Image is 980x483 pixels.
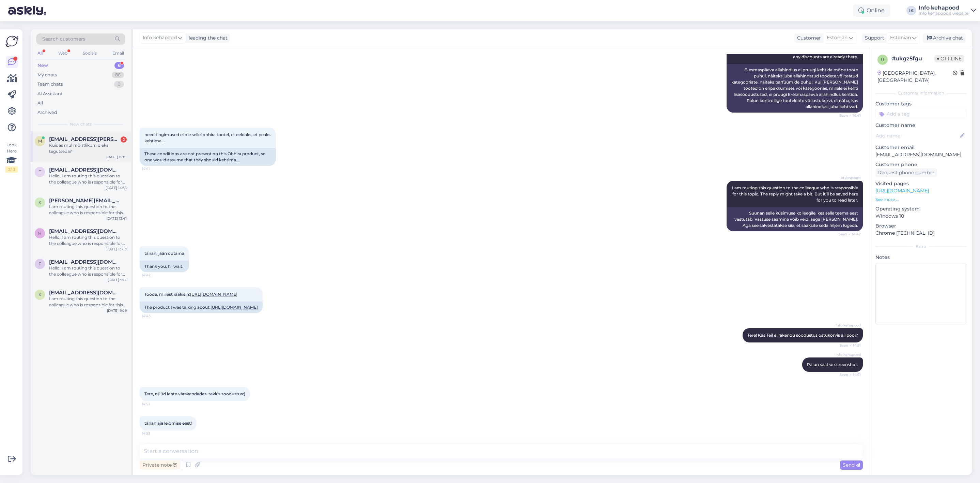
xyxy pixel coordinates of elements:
[106,155,127,160] div: [DATE] 15:01
[794,34,821,42] div: Customer
[875,161,966,168] p: Customer phone
[919,11,968,16] div: Info kehapood's website
[875,254,966,261] p: Notes
[49,296,127,308] div: I am routing this question to the colleague who is responsible for this topic. The reply might ta...
[106,185,127,190] div: [DATE] 14:35
[875,168,937,177] div: Request phone number
[112,72,124,78] div: 86
[906,6,916,15] div: IK
[875,144,966,151] p: Customer email
[881,57,884,62] span: u
[875,205,966,213] p: Operating system
[5,35,18,48] img: Askly Logo
[835,343,861,348] span: Seen ✓ 14:51
[835,113,861,118] span: Seen ✓ 14:41
[140,261,189,272] div: Thank you, I'll wait.
[875,109,966,119] input: Add a tag
[727,207,863,231] div: Suunan selle küsimuse kolleegile, kes selle teema eest vastutab. Vastuse saamine võib veidi aega ...
[142,273,167,278] span: 14:42
[875,90,966,96] div: Customer information
[37,90,63,97] div: AI Assistant
[5,142,18,173] div: Look Here
[144,132,271,143] span: need tingimused ei ole sellel ohhira tootel, et eeldaks, et peaks kehtima....
[37,81,63,88] div: Team chats
[144,292,237,297] span: Toode, millest rääkisin:
[875,100,966,107] p: Customer tags
[5,166,18,173] div: 2 / 3
[190,292,237,297] a: [URL][DOMAIN_NAME]
[107,308,127,313] div: [DATE] 9:09
[49,173,127,185] div: Hello, I am routing this question to the colleague who is responsible for this topic. The reply m...
[49,204,127,216] div: I am routing this question to the colleague who is responsible for this topic. The reply might ta...
[49,265,127,277] div: Hello, I am routing this question to the colleague who is responsible for this topic. The reply m...
[875,151,966,158] p: [EMAIL_ADDRESS][DOMAIN_NAME]
[38,138,42,144] span: m
[875,180,966,187] p: Visited pages
[37,62,48,69] div: New
[807,362,858,367] span: Palun saatke screenshot.
[42,35,85,43] span: Search customers
[38,261,41,266] span: f
[835,372,861,377] span: Seen ✓ 14:51
[923,33,966,43] div: Archive chat
[211,305,258,310] a: [URL][DOMAIN_NAME]
[843,462,860,468] span: Send
[876,132,959,140] input: Add name
[49,142,127,155] div: Kuidas mul mõistlikum oleks tegutseda?
[142,401,167,407] span: 14:53
[38,200,42,205] span: k
[81,49,98,58] div: Socials
[875,244,966,250] div: Extra
[853,4,890,17] div: Online
[835,352,861,357] span: Info kehapood
[875,122,966,129] p: Customer name
[114,81,124,88] div: 0
[114,62,124,69] div: 6
[36,49,44,58] div: All
[108,277,127,282] div: [DATE] 9:14
[49,136,120,142] span: minnamai.bergmann@gmail.com
[49,167,120,173] span: toropagnessa@gmail.com
[37,72,57,78] div: My chats
[140,302,263,313] div: The product I was talking about:
[827,34,847,42] span: Estonian
[38,231,42,236] span: h
[49,259,120,265] span: flowerindex@gmail.com
[142,166,167,171] span: 14:41
[890,34,911,42] span: Estonian
[57,49,69,58] div: Web
[144,421,192,426] span: tänan aja leidmise eest!
[39,169,41,174] span: t
[835,323,861,328] span: Info kehapood
[49,234,127,247] div: Hello, I am routing this question to the colleague who is responsible for this topic. The reply m...
[875,196,966,203] p: See more ...
[877,70,953,84] div: [GEOGRAPHIC_DATA], [GEOGRAPHIC_DATA]
[106,247,127,252] div: [DATE] 13:03
[37,100,43,106] div: All
[919,5,976,16] a: Info kehapoodInfo kehapood's website
[142,313,167,319] span: 14:43
[892,55,934,63] div: # ukgz5fgu
[144,391,245,396] span: Tere, nüüd lehte värskendades, tekkis soodustus:)
[747,333,858,338] span: Tere! Kas Teil ei rakendu soodustus ostukorvis all pool?
[875,230,966,237] p: Chrome [TECHNICAL_ID]
[732,185,859,203] span: I am routing this question to the colleague who is responsible for this topic. The reply might ta...
[727,64,863,113] div: E-esmaspäeva allahindlus ei pruugi kehtida mõne toote puhul, näiteks juba allahinnatud toodete võ...
[919,5,968,11] div: Info kehapood
[143,34,177,42] span: Info kehapood
[106,216,127,221] div: [DATE] 13:41
[140,148,276,166] div: These conditions are not present on this Ohhira product, so one would assume that they should keh...
[835,232,861,237] span: Seen ✓ 14:42
[875,213,966,220] p: Windows 10
[70,121,92,127] span: New chats
[144,251,184,256] span: tänan, jään ootama
[835,175,861,180] span: AI Assistant
[186,34,228,42] div: leading the chat
[111,49,125,58] div: Email
[37,109,57,116] div: Archived
[38,292,42,297] span: k
[49,228,120,234] span: helinmarkus@hotmail.com
[875,222,966,230] p: Browser
[140,460,180,470] div: Private note
[49,197,120,204] span: kelly.koger1@gmail.com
